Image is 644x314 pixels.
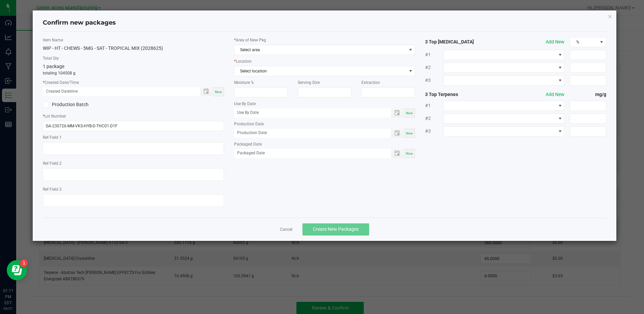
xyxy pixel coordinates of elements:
p: totaling 104508 g [43,70,224,76]
input: Production Date [234,129,384,137]
label: Created Date/Time [43,80,224,86]
label: Production Date [234,121,415,127]
span: NO DATA FOUND [234,66,415,76]
button: Create New Packages [302,223,369,235]
label: Moisture % [234,80,288,86]
div: WIP - HT - CHEWS - 5MG - SAT - TROPICAL MIX (2028625) [43,45,224,52]
label: Total Qty [43,55,224,61]
label: Ref Field 3 [43,186,224,192]
iframe: Resource center unread badge [20,259,28,267]
input: Packaged Date [234,149,384,157]
span: Toggle popup [391,108,404,118]
span: #3 [425,77,443,84]
span: Toggle popup [391,129,404,138]
label: Item Name [43,37,224,43]
span: Toggle popup [200,87,213,96]
span: Now [406,152,413,155]
span: Select area [234,45,406,55]
strong: mg/g [570,91,606,98]
input: Use By Date [234,108,384,117]
span: Toggle popup [391,149,404,158]
span: % [570,37,597,47]
span: #2 [425,64,443,71]
label: Production Batch [43,101,128,108]
label: Extraction [361,80,415,86]
label: Ref Field 2 [43,160,224,166]
label: Location [234,58,415,64]
span: 1 package [43,64,64,69]
label: Packaged Date [234,141,415,147]
span: Now [406,111,413,115]
iframe: Resource center [7,260,27,280]
strong: 3 Top [MEDICAL_DATA] [425,38,497,45]
label: Ref Field 1 [43,134,224,140]
span: #2 [425,115,443,122]
input: Created Datetime [43,87,193,96]
label: Area of New Pkg [234,37,415,43]
label: Use By Date [234,101,415,107]
span: Now [406,131,413,135]
a: Cancel [280,227,292,232]
span: Select location [234,66,406,76]
label: Lot Number [43,113,224,119]
h4: Confirm new packages [43,19,606,27]
button: Add New [546,38,565,45]
span: Now [215,90,222,94]
span: #1 [425,102,443,109]
label: Serving Size [298,80,351,86]
span: Create New Packages [313,226,359,232]
span: #3 [425,128,443,135]
span: #1 [425,51,443,58]
strong: 3 Top Terpenes [425,91,497,98]
button: Add New [546,91,565,98]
